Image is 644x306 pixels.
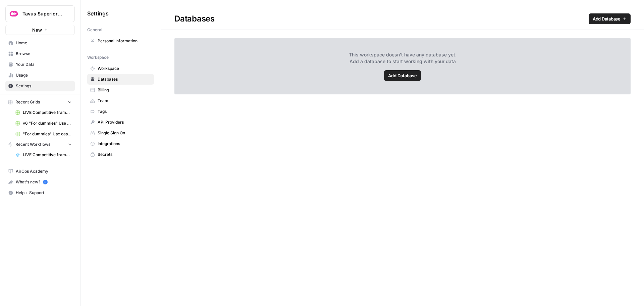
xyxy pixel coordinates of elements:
[161,13,644,24] div: Databases
[87,95,154,106] a: Team
[5,25,75,35] button: New
[23,152,72,158] span: LIVE Competitive framed blog writer v6
[5,70,75,81] a: Usage
[98,87,151,93] span: Billing
[16,168,72,174] span: AirOps Academy
[98,76,151,82] span: Databases
[5,187,75,198] button: Help + Support
[5,97,75,107] button: Recent Grids
[23,120,72,126] span: v6 "For dummies" Use case writer (No code!) Grid
[5,81,75,91] a: Settings
[12,129,75,139] a: "For dummies" Use case writer (No code!) v5 Grid (1)
[16,72,72,78] span: Usage
[87,117,154,128] a: API Providers
[87,36,154,46] a: Personal Information
[87,138,154,149] a: Integrations
[16,61,72,68] span: Your Data
[5,59,75,70] a: Your Data
[98,65,151,72] span: Workspace
[16,40,72,46] span: Home
[8,8,20,20] img: Tavus Superiority Logo
[87,9,109,17] span: Settings
[6,177,74,187] div: What's new?
[12,149,75,160] a: LIVE Competitive framed blog writer v6
[23,110,72,116] span: LIVE Competitive framed blog writer v5 Grid
[98,38,151,44] span: Personal Information
[15,99,40,105] span: Recent Grids
[5,139,75,149] button: Recent Workflows
[593,15,621,22] span: Add Database
[388,72,417,79] span: Add Database
[98,108,151,115] span: Tags
[5,177,75,187] button: What's new? 5
[87,74,154,85] a: Databases
[87,149,154,160] a: Secrets
[87,106,154,117] a: Tags
[98,130,151,136] span: Single Sign On
[98,98,151,104] span: Team
[5,48,75,59] a: Browse
[44,180,46,184] text: 5
[5,38,75,48] a: Home
[87,54,109,60] span: Workspace
[98,151,151,158] span: Secrets
[589,13,631,24] a: Add Database
[87,27,102,33] span: General
[87,85,154,95] a: Billing
[349,51,457,65] span: This workspace doesn't have any database yet. Add a database to start working with your data
[16,190,72,196] span: Help + Support
[87,128,154,138] a: Single Sign On
[384,70,421,81] a: Add Database
[12,107,75,118] a: LIVE Competitive framed blog writer v5 Grid
[32,27,42,33] span: New
[15,141,50,147] span: Recent Workflows
[87,63,154,74] a: Workspace
[98,119,151,125] span: API Providers
[5,166,75,177] a: AirOps Academy
[5,5,75,22] button: Workspace: Tavus Superiority
[98,141,151,147] span: Integrations
[16,83,72,89] span: Settings
[22,10,63,17] span: Tavus Superiority
[12,118,75,129] a: v6 "For dummies" Use case writer (No code!) Grid
[16,51,72,57] span: Browse
[43,180,48,184] a: 5
[23,131,72,137] span: "For dummies" Use case writer (No code!) v5 Grid (1)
